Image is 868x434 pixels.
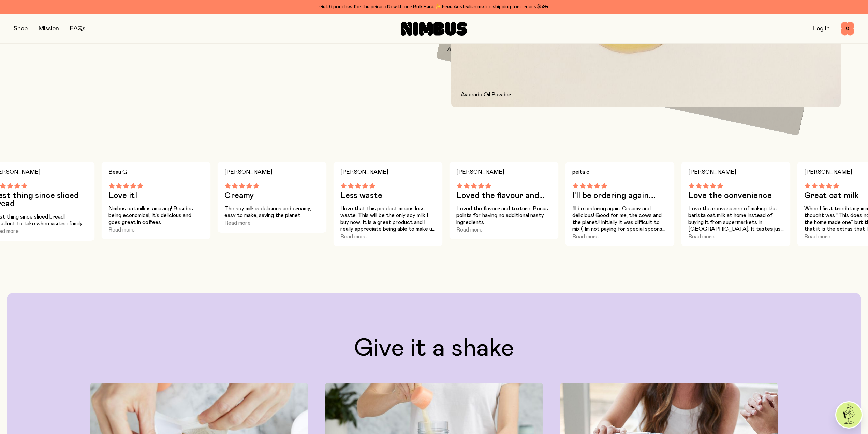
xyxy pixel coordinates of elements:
[841,22,854,36] button: 0
[108,192,204,200] h3: Love it!
[456,226,483,234] button: Read more
[108,226,135,234] button: Read more
[108,205,204,226] p: Nimbus oat milk is amazing! Besides being economical, it's delicious and goes great in coffees
[836,402,862,428] img: agent
[804,233,830,241] button: Read more
[461,90,832,99] p: Avocado Oil Powder
[20,336,848,361] h2: Give it a shake
[340,192,436,200] h3: Less waste
[572,192,668,200] h3: I’ll be ordering again....
[688,167,784,177] h4: [PERSON_NAME]
[456,205,552,226] p: Loved the flavour and texture. Bonus points for having no additional nasty ingredients
[572,233,599,241] button: Read more
[224,167,320,177] h4: [PERSON_NAME]
[572,205,668,233] p: I’ll be ordering again. Creamy and delicious! Good for me, the cows and the planet!! Initially it...
[688,205,784,233] p: Love the convenience of making the barista oat milk at home instead of buying it from supermarket...
[224,192,320,200] h3: Creamy
[688,192,784,200] h3: Love the convenience
[70,26,85,32] a: FAQs
[456,167,552,177] h4: [PERSON_NAME]
[108,167,204,177] h4: Beau G
[813,26,830,32] a: Log In
[224,219,251,227] button: Read more
[688,233,715,241] button: Read more
[572,167,668,177] h4: peita c
[39,26,59,32] a: Mission
[224,205,320,219] p: The soy milk is delicious and creamy, easy to make, saving the planet
[456,192,552,200] h3: Loved the flavour and...
[14,3,854,11] div: Get 6 pouches for the price of 5 with our Bulk Pack ✨ Free Australian metro shipping for orders $59+
[340,233,367,241] button: Read more
[340,167,436,177] h4: [PERSON_NAME]
[340,205,436,233] p: I love that this product means less waste. This will be the only soy milk I buy now. It is a grea...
